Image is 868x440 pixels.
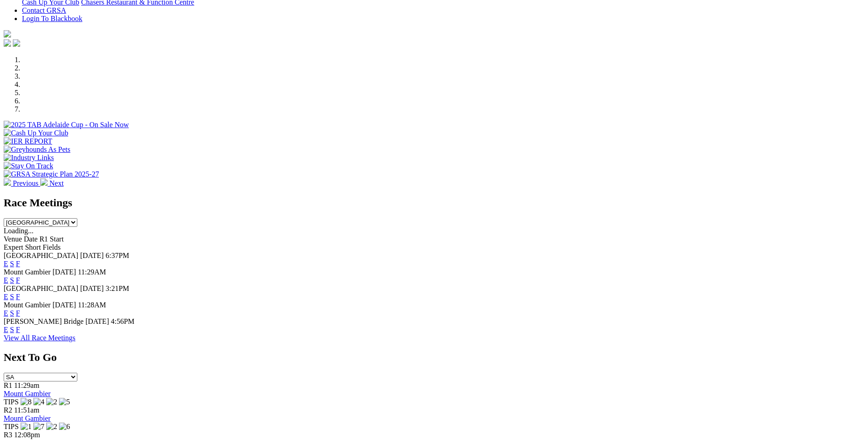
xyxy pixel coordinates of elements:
[21,398,32,406] img: 8
[4,334,75,342] a: View All Race Meetings
[4,301,51,309] span: Mount Gambier
[40,179,64,187] a: Next
[4,39,11,47] img: facebook.svg
[59,423,70,431] img: 6
[4,197,864,209] h2: Race Meetings
[13,39,20,47] img: twitter.svg
[24,235,38,243] span: Date
[25,243,41,251] span: Short
[14,381,39,389] span: 11:29am
[4,227,33,235] span: Loading...
[53,301,76,309] span: [DATE]
[46,423,57,431] img: 2
[13,179,38,187] span: Previous
[4,431,12,439] span: R3
[4,137,52,145] img: IER REPORT
[4,178,11,186] img: chevron-left-pager-white.svg
[16,326,20,333] a: F
[4,30,11,38] img: logo-grsa-white.png
[4,326,8,333] a: E
[22,15,82,22] a: Login To Blackbook
[4,351,864,364] h2: Next To Go
[106,284,129,292] span: 3:21PM
[39,235,64,243] span: R1 Start
[4,145,70,154] img: Greyhounds As Pets
[10,293,14,300] a: S
[4,423,19,430] span: TIPS
[106,252,129,259] span: 6:37PM
[4,170,99,178] img: GRSA Strategic Plan 2025-27
[78,301,106,309] span: 11:28AM
[16,276,20,284] a: F
[10,309,14,317] a: S
[16,309,20,317] a: F
[4,398,19,406] span: TIPS
[4,129,68,137] img: Cash Up Your Club
[4,243,23,251] span: Expert
[16,293,20,300] a: F
[4,235,22,243] span: Venue
[4,381,12,389] span: R1
[59,398,70,406] img: 5
[16,260,20,268] a: F
[4,276,8,284] a: E
[86,317,109,325] span: [DATE]
[4,284,78,292] span: [GEOGRAPHIC_DATA]
[80,252,104,259] span: [DATE]
[10,276,14,284] a: S
[4,317,84,325] span: [PERSON_NAME] Bridge
[4,179,40,187] a: Previous
[4,268,51,276] span: Mount Gambier
[21,423,32,431] img: 1
[4,406,12,414] span: R2
[22,6,66,14] a: Contact GRSA
[33,398,44,406] img: 4
[14,431,40,439] span: 12:08pm
[33,423,44,431] img: 7
[111,317,135,325] span: 4:56PM
[4,162,53,170] img: Stay On Track
[10,260,14,268] a: S
[4,390,51,397] a: Mount Gambier
[4,260,8,268] a: E
[78,268,106,276] span: 11:29AM
[40,178,48,186] img: chevron-right-pager-white.svg
[4,154,54,162] img: Industry Links
[4,414,51,422] a: Mount Gambier
[43,243,60,251] span: Fields
[4,252,78,259] span: [GEOGRAPHIC_DATA]
[4,121,129,129] img: 2025 TAB Adelaide Cup - On Sale Now
[10,326,14,333] a: S
[4,309,8,317] a: E
[4,293,8,300] a: E
[46,398,57,406] img: 2
[53,268,76,276] span: [DATE]
[49,179,64,187] span: Next
[14,406,39,414] span: 11:51am
[80,284,104,292] span: [DATE]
